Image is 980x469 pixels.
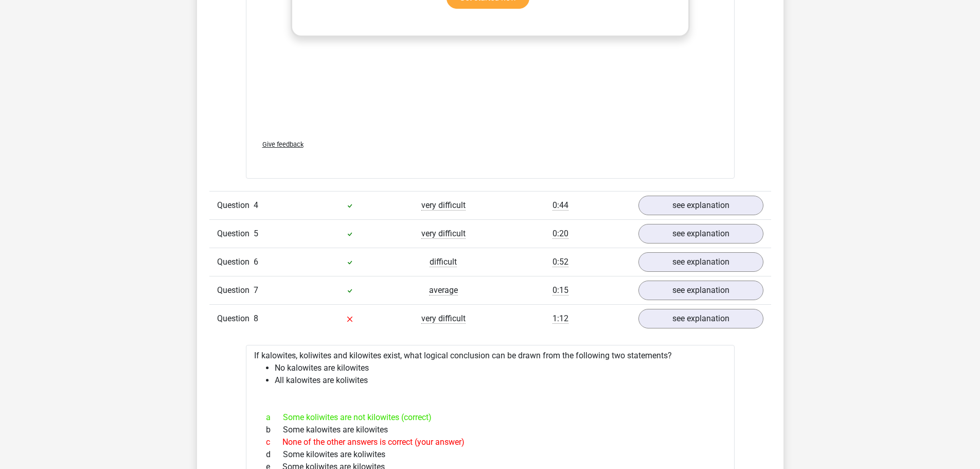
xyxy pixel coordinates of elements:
span: 8 [254,314,258,323]
span: 6 [254,257,258,267]
span: 0:15 [553,285,568,296]
span: 1:12 [553,314,568,324]
span: very difficult [421,200,466,211]
span: 0:20 [553,229,568,239]
div: Some kalowites are kilowites [258,424,722,436]
a: see explanation [638,281,763,300]
div: Some kilowites are koliwites [258,448,722,461]
span: Give feedback [262,141,304,148]
div: Some koliwites are not kilowites (correct) [258,411,722,424]
span: average [429,285,458,296]
span: 7 [254,285,258,295]
span: a [266,411,283,424]
span: Question [217,284,254,297]
span: 0:52 [553,257,568,267]
li: No kalowites are kilowites [275,362,726,374]
li: All kalowites are koliwites [275,374,726,387]
a: see explanation [638,252,763,272]
span: difficult [430,257,457,267]
div: None of the other answers is correct (your answer) [258,436,722,448]
span: Question [217,199,254,212]
a: see explanation [638,309,763,328]
span: Question [217,312,254,325]
span: c [266,436,282,448]
span: 4 [254,200,258,210]
span: very difficult [421,314,466,324]
span: 5 [254,229,258,238]
a: see explanation [638,224,763,244]
span: d [266,448,283,461]
span: Question [217,228,254,240]
span: 0:44 [553,200,568,211]
a: see explanation [638,196,763,215]
span: b [266,424,283,436]
span: Question [217,256,254,268]
span: very difficult [421,229,466,239]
